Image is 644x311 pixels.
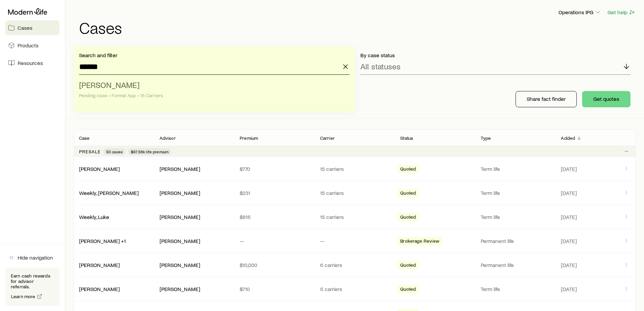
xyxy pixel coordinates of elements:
span: 50 cases [106,149,123,154]
span: [DATE] [561,165,577,172]
div: [PERSON_NAME] [79,286,120,293]
div: [PERSON_NAME] [79,262,120,269]
p: All statuses [360,62,401,71]
span: Cases [18,24,32,31]
p: $710 [240,286,309,292]
p: Type [481,135,491,141]
p: Permanent life [481,238,550,244]
li: Powell, Andrew [79,77,345,104]
div: Earn cash rewards for advisor referrals.Learn more [5,268,59,306]
p: Search and filter [79,52,350,59]
span: Resources [18,60,43,66]
span: Quoted [400,190,416,197]
p: $815 [240,214,309,220]
div: Pending case • Formal App • 15 Carriers [79,93,345,98]
span: $97.68k life premium [131,149,169,154]
span: [DATE] [561,286,577,292]
span: [DATE] [561,214,577,220]
button: Share fact finder [516,91,577,107]
button: Get quotes [582,91,630,107]
button: Operations IPG [558,8,602,17]
a: Resources [5,55,59,70]
p: Status [400,135,413,141]
p: Term life [481,214,550,220]
span: Quoted [400,214,416,221]
p: 15 carriers [320,214,390,220]
div: [PERSON_NAME] [160,238,200,245]
div: [PERSON_NAME] [160,165,200,173]
div: Weekly, Luke [79,214,109,221]
a: Weekly, [PERSON_NAME] [79,190,139,196]
span: Brokerage Review [400,238,439,245]
p: $10,000 [240,262,309,268]
div: [PERSON_NAME] [160,190,200,197]
a: [PERSON_NAME] +1 [79,238,126,244]
div: [PERSON_NAME] [79,165,120,173]
span: Quoted [400,166,416,173]
p: 15 carriers [320,165,390,172]
span: Learn more [11,294,35,299]
button: Hide navigation [5,250,59,265]
a: Weekly, Luke [79,214,109,220]
p: By case status [360,52,631,59]
a: Products [5,38,59,53]
p: — [320,238,390,244]
p: Added [561,135,575,141]
span: Quoted [400,262,416,269]
p: Term life [481,190,550,196]
p: Term life [481,165,550,172]
p: 15 carriers [320,190,390,196]
div: Weekly, [PERSON_NAME] [79,190,139,197]
p: Case [79,135,90,141]
p: Advisor [160,135,176,141]
p: Carrier [320,135,335,141]
p: Earn cash rewards for advisor referrals. [11,273,54,289]
p: Share fact finder [527,95,566,102]
div: [PERSON_NAME] [160,214,200,221]
div: [PERSON_NAME] [160,286,200,293]
h1: Cases [79,19,636,36]
p: $231 [240,190,309,196]
p: 5 carriers [320,286,390,292]
p: Presale [79,149,101,154]
span: [DATE] [561,238,577,244]
span: Quoted [400,286,416,293]
button: Get help [607,8,636,16]
a: [PERSON_NAME] [79,286,120,292]
span: Hide navigation [18,254,53,261]
a: [PERSON_NAME] [79,262,120,268]
span: Products [18,42,39,49]
p: Permanent life [481,262,550,268]
span: [DATE] [561,262,577,268]
p: 6 carriers [320,262,390,268]
span: [PERSON_NAME] [79,80,140,90]
a: [PERSON_NAME] [79,165,120,172]
div: [PERSON_NAME] +1 [79,238,126,245]
a: Cases [5,20,59,35]
p: Premium [240,135,258,141]
p: — [240,238,309,244]
p: $770 [240,165,309,172]
p: Operations IPG [558,9,601,16]
p: Term life [481,286,550,292]
span: [DATE] [561,190,577,196]
div: [PERSON_NAME] [160,262,200,269]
